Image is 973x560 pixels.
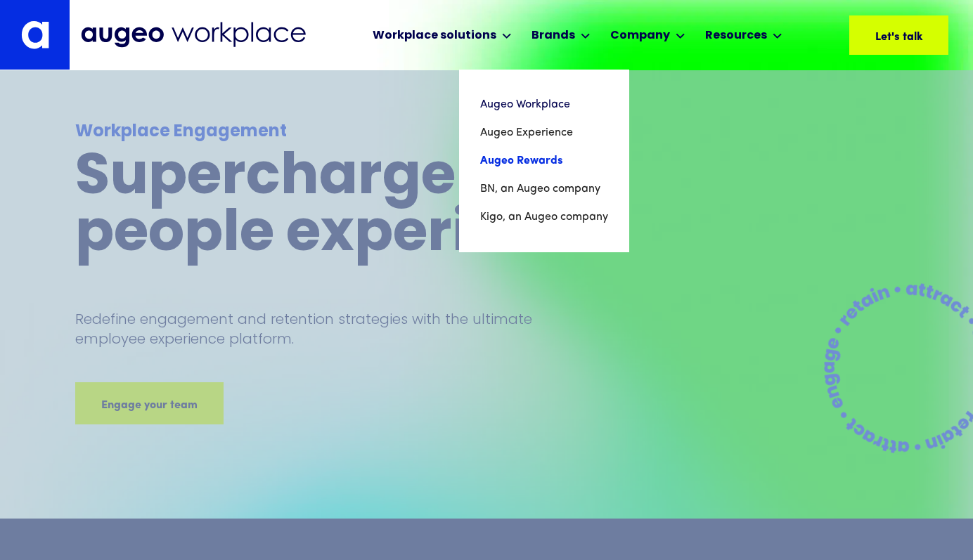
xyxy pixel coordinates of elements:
[21,20,49,49] img: Augeo's "a" monogram decorative logo in white.
[849,15,948,55] a: Let's talk
[705,27,767,44] div: Resources
[531,27,575,44] div: Brands
[480,119,608,147] a: Augeo Experience
[459,70,629,252] nav: Brands
[373,27,496,44] div: Workplace solutions
[480,147,608,175] a: Augeo Rewards
[81,22,306,48] img: Augeo Workplace business unit full logo in mignight blue.
[480,203,608,231] a: Kigo, an Augeo company
[610,27,670,44] div: Company
[480,175,608,203] a: BN, an Augeo company
[480,91,608,119] a: Augeo Workplace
